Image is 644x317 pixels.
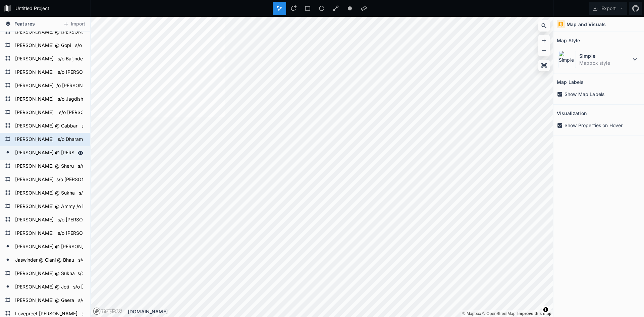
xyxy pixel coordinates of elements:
[557,35,580,46] h2: Map Style
[557,108,587,118] h2: Visualization
[462,311,481,316] a: Mapbox
[579,59,631,66] dd: Mapbox style
[558,51,576,68] img: Simple
[565,91,604,98] span: Show Map Labels
[93,307,122,315] a: Mapbox logo
[557,77,584,87] h2: Map Labels
[14,20,35,27] span: Features
[128,308,553,315] div: [DOMAIN_NAME]
[579,52,631,59] dt: Simple
[60,19,89,30] button: Import
[544,306,548,313] span: Toggle attribution
[482,311,516,316] a: OpenStreetMap
[567,21,606,28] h4: Map and Visuals
[565,122,623,129] span: Show Properties on Hover
[517,311,551,316] a: Map feedback
[589,2,627,15] button: Export
[542,306,550,314] button: Toggle attribution
[93,307,101,315] a: Mapbox logo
